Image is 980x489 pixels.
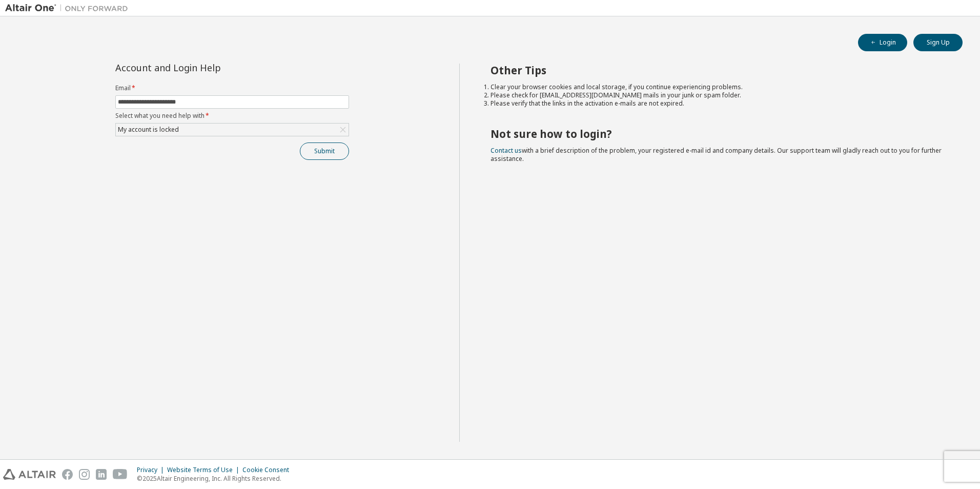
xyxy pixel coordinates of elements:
li: Please check for [EMAIL_ADDRESS][DOMAIN_NAME] mails in your junk or spam folder. [491,91,945,99]
img: Altair One [5,3,133,13]
div: Cookie Consent [242,466,295,474]
img: linkedin.svg [96,469,107,480]
img: instagram.svg [79,469,90,480]
div: Website Terms of Use [167,466,242,474]
p: © 2025 Altair Engineering, Inc. All Rights Reserved. [137,474,295,483]
div: My account is locked [116,124,349,136]
h2: Other Tips [491,64,945,77]
li: Please verify that the links in the activation e-mails are not expired. [491,99,945,108]
h2: Not sure how to login? [491,127,945,140]
img: youtube.svg [113,469,128,480]
img: altair_logo.svg [3,469,56,480]
button: Submit [300,142,349,160]
img: facebook.svg [62,469,73,480]
li: Clear your browser cookies and local storage, if you continue experiencing problems. [491,83,945,91]
label: Select what you need help with [115,112,349,120]
label: Email [115,84,349,92]
button: Login [858,34,907,51]
a: Contact us [491,146,522,155]
span: with a brief description of the problem, your registered e-mail id and company details. Our suppo... [491,146,942,163]
div: Privacy [137,466,167,474]
button: Sign Up [913,34,963,51]
div: Account and Login Help [115,64,302,72]
div: My account is locked [116,124,180,135]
